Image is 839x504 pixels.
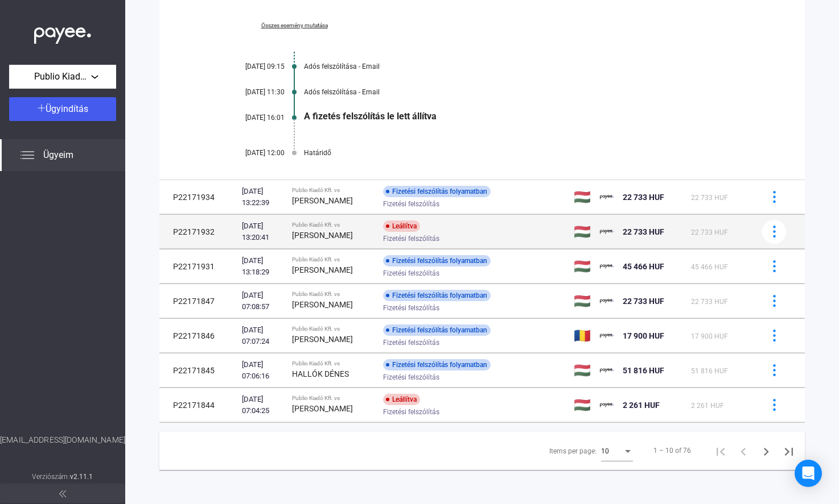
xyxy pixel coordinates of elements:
[709,439,732,462] button: First page
[732,439,755,462] button: Previous page
[691,332,728,340] span: 17 900 HUF
[768,330,780,341] img: more-blue
[601,447,609,455] span: 10
[383,197,439,211] span: Fizetési felszólítás
[569,319,595,353] td: 🇷🇴
[304,88,748,96] div: Adós felszólítása - Email
[159,215,237,249] td: P22171932
[383,359,491,370] div: Fizetési felszólítás folyamatban
[304,149,748,157] div: Határidő
[762,220,786,244] button: more-blue
[383,220,420,232] div: Leállítva
[383,266,439,280] span: Fizetési felszólítás
[292,360,374,367] div: Publio Kiadó Kft. vs
[762,393,786,417] button: more-blue
[600,364,614,377] img: payee-logo
[216,22,372,29] a: Összes esemény mutatása
[242,324,283,347] div: [DATE] 07:07:24
[159,319,237,353] td: P22171846
[9,65,116,89] button: Publio Kiadó Kft.
[768,191,780,203] img: more-blue
[762,324,786,348] button: more-blue
[242,290,283,313] div: [DATE] 07:08:57
[383,405,439,419] span: Fizetési felszólítás
[38,104,46,112] img: plus-white.svg
[9,97,116,121] button: Ügyindítás
[242,220,283,243] div: [DATE] 13:20:41
[304,111,748,122] div: A fizetés felszólítás le lett állítva
[242,186,283,209] div: [DATE] 13:22:39
[600,294,614,308] img: payee-logo
[159,180,237,214] td: P22171934
[383,255,491,266] div: Fizetési felszólítás folyamatban
[691,367,728,375] span: 51 816 HUF
[383,324,491,336] div: Fizetési felszólítás folyamatban
[292,187,374,194] div: Publio Kiadó Kft. vs
[43,148,73,162] span: Ügyeim
[691,228,728,236] span: 22 733 HUF
[70,473,93,481] strong: v2.11.1
[383,290,491,301] div: Fizetési felszólítás folyamatban
[216,88,285,96] div: [DATE] 11:30
[768,399,780,411] img: more-blue
[691,263,728,271] span: 45 466 HUF
[383,336,439,349] span: Fizetési felszólítás
[292,196,353,205] strong: [PERSON_NAME]
[549,444,597,458] div: Items per page:
[762,185,786,209] button: more-blue
[292,231,353,240] strong: [PERSON_NAME]
[623,366,664,375] span: 51 816 HUF
[569,249,595,284] td: 🇭🇺
[569,353,595,388] td: 🇭🇺
[292,291,374,298] div: Publio Kiadó Kft. vs
[768,364,780,376] img: more-blue
[159,353,237,388] td: P22171845
[304,63,748,70] div: Adós felszólítása - Email
[383,186,491,197] div: Fizetési felszólítás folyamatban
[59,490,66,497] img: arrow-double-left-grey.svg
[623,401,660,410] span: 2 261 HUF
[762,289,786,313] button: more-blue
[383,232,439,245] span: Fizetési felszólítás
[242,394,283,416] div: [DATE] 07:04:25
[20,148,34,162] img: list.svg
[762,255,786,278] button: more-blue
[34,70,91,84] span: Publio Kiadó Kft.
[216,149,285,157] div: [DATE] 12:00
[292,404,353,413] strong: [PERSON_NAME]
[292,395,374,402] div: Publio Kiadó Kft. vs
[768,295,780,307] img: more-blue
[569,215,595,249] td: 🇭🇺
[691,402,724,410] span: 2 261 HUF
[691,298,728,306] span: 22 733 HUF
[623,193,664,202] span: 22 733 HUF
[242,359,283,382] div: [DATE] 07:06:16
[292,326,374,332] div: Publio Kiadó Kft. vs
[623,297,664,306] span: 22 733 HUF
[601,444,633,457] mat-select: Items per page:
[691,194,728,202] span: 22 733 HUF
[755,439,778,462] button: Next page
[383,301,439,315] span: Fizetési felszólítás
[216,63,285,70] div: [DATE] 09:15
[768,226,780,238] img: more-blue
[292,265,353,274] strong: [PERSON_NAME]
[216,114,285,122] div: [DATE] 16:01
[600,225,614,239] img: payee-logo
[795,460,822,487] div: Open Intercom Messenger
[242,255,283,278] div: [DATE] 13:18:29
[569,388,595,422] td: 🇭🇺
[569,284,595,318] td: 🇭🇺
[292,335,353,344] strong: [PERSON_NAME]
[292,300,353,309] strong: [PERSON_NAME]
[778,439,800,462] button: Last page
[159,284,237,318] td: P22171847
[600,329,614,343] img: payee-logo
[159,249,237,284] td: P22171931
[569,180,595,214] td: 🇭🇺
[383,370,439,384] span: Fizetési felszólítás
[600,190,614,204] img: payee-logo
[292,369,349,378] strong: HALLÓK DÉNES
[653,444,691,457] div: 1 – 10 of 76
[34,21,91,44] img: white-payee-white-dot.svg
